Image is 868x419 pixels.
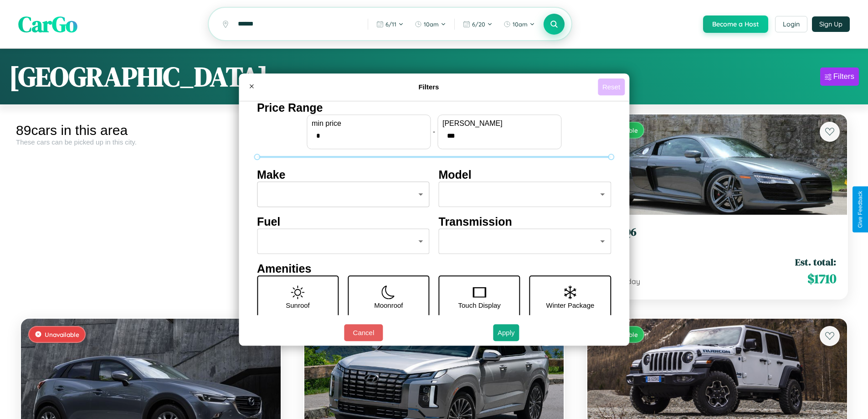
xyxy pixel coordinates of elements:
[439,215,611,228] h4: Transmission
[833,72,854,81] div: Filters
[344,324,383,341] button: Cancel
[374,299,403,311] p: Moonroof
[775,16,807,32] button: Login
[385,21,396,28] span: 6 / 11
[513,21,528,28] span: 10am
[16,138,286,146] div: These cars can be picked up in this city.
[257,101,611,114] h4: Price Range
[424,21,439,28] span: 10am
[598,226,836,248] a: Audi Q62018
[703,16,768,33] button: Become a Host
[257,168,430,181] h4: Make
[795,255,836,269] span: Est. total:
[598,78,625,95] button: Reset
[433,125,435,138] p: -
[257,215,430,228] h4: Fuel
[621,277,640,286] span: / day
[442,119,556,128] label: [PERSON_NAME]
[18,9,77,39] span: CarGo
[439,168,611,181] h4: Model
[45,331,79,338] span: Unavailable
[598,226,836,239] h3: Audi Q6
[458,299,500,311] p: Touch Display
[820,67,859,86] button: Filters
[499,17,539,31] button: 10am
[546,299,595,311] p: Winter Package
[312,119,426,128] label: min price
[410,17,451,31] button: 10am
[857,191,863,228] div: Give Feedback
[260,83,598,91] h4: Filters
[257,262,611,275] h4: Amenities
[458,17,497,31] button: 6/20
[812,16,850,32] button: Sign Up
[493,324,519,341] button: Apply
[16,123,286,138] div: 89 cars in this area
[9,58,268,95] h1: [GEOGRAPHIC_DATA]
[807,269,836,288] span: $ 1710
[286,299,310,311] p: Sunroof
[472,21,485,28] span: 6 / 20
[372,17,408,31] button: 6/11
